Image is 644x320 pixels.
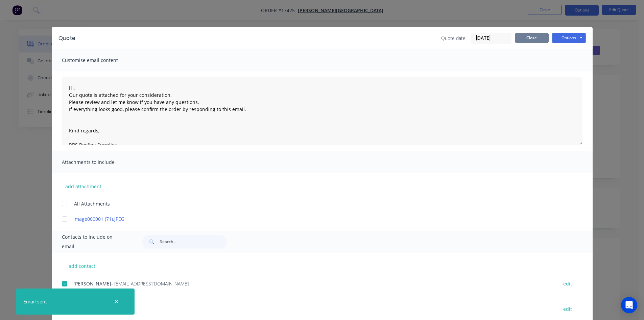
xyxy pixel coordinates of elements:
button: Close [515,33,549,43]
div: Email sent [23,298,47,305]
a: image000001 (71).JPEG [73,215,551,222]
input: Search... [160,235,227,249]
button: add contact [62,261,102,271]
span: All Attachments [74,200,110,207]
span: Quote date [441,35,466,42]
button: Options [552,33,586,43]
button: add attachment [62,181,105,191]
span: Contacts to include on email [62,232,126,251]
div: Open Intercom Messenger [621,297,637,313]
span: [PERSON_NAME] [73,280,111,287]
textarea: Hi, Our quote is attached for your consideration. Please review and let me know if you have any q... [62,77,582,145]
span: - [EMAIL_ADDRESS][DOMAIN_NAME] [111,280,189,287]
span: Attachments to include [62,157,136,167]
button: edit [559,279,576,288]
button: edit [559,304,576,314]
div: Quote [58,34,75,42]
span: Customise email content [62,56,136,65]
